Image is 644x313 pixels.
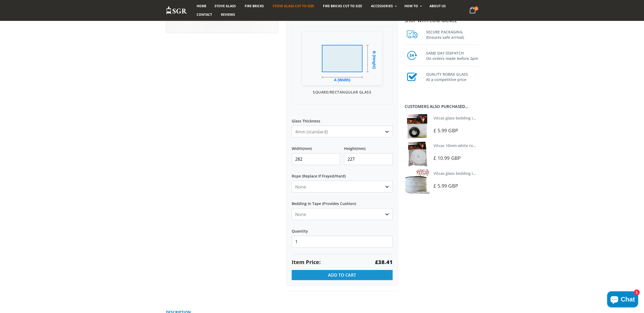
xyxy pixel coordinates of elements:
a: Contact [193,10,216,19]
span: Stove Glass [214,4,236,8]
img: Stove Glass Replacement [166,6,187,15]
a: 0 [467,5,478,16]
img: Vitcas stove glass bedding in tape [405,114,430,139]
label: Height [344,141,393,151]
span: £ 5.99 GBP [434,127,458,134]
h3: QUALITY ROBAX GLASS At a competitive price [426,71,478,82]
span: Fire Bricks [245,4,264,8]
span: Add to Cart [328,272,356,278]
span: Item Price: [292,258,321,266]
a: Fire Bricks [241,2,268,10]
a: Stove Glass [210,2,240,10]
button: Add to Cart [292,270,393,280]
span: (mm) [356,146,365,151]
span: 0 [474,6,478,11]
span: Fire Bricks Cut To Size [323,4,362,8]
h3: SAME DAY DISPATCH On orders made before 2pm [426,49,478,61]
a: Fire Bricks Cut To Size [319,2,366,10]
img: Square/Rectangular Glass [302,32,382,85]
img: Vitcas stove glass bedding in tape [405,169,430,194]
p: Square/Rectangular Glass [297,89,387,95]
a: About us [426,2,450,10]
img: Vitcas white rope, glue and gloves kit 10mm [405,141,430,166]
label: Rope (Replace If Frayed/Hard) [292,169,393,179]
span: About us [430,4,446,8]
span: Stove Glass Cut To Size [273,4,314,8]
a: Vitcas glass bedding in tape - 2mm x 10mm x 2 meters [434,115,533,121]
a: Home [193,2,210,10]
a: Stove Glass Cut To Size [269,2,318,10]
label: Quantity [292,224,393,234]
span: Home [197,4,206,8]
a: How To [400,2,425,10]
strong: £38.41 [375,258,393,266]
a: Accessories [367,2,399,10]
h3: SECURE PACKAGING (Ensures safe arrival) [426,28,478,40]
label: Glass Thickness [292,114,393,123]
span: Contact [197,12,212,17]
span: Accessories [371,4,393,8]
span: Reviews [221,12,235,17]
div: Customers also purchased... [405,105,478,109]
a: Reviews [217,10,239,19]
span: £ 10.99 GBP [434,155,461,161]
a: Vitcas 10mm white rope kit - includes rope seal and glue! [434,143,538,148]
a: Vitcas glass bedding in tape - 2mm x 15mm x 2 meters (White) [434,171,547,176]
inbox-online-store-chat: Shopify online store chat [606,291,640,309]
span: How To [404,4,418,8]
label: Bedding In Tape (Provides Cushion) [292,196,393,206]
span: (mm) [303,146,312,151]
span: £ 5.99 GBP [434,183,458,189]
label: Width [292,141,340,151]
